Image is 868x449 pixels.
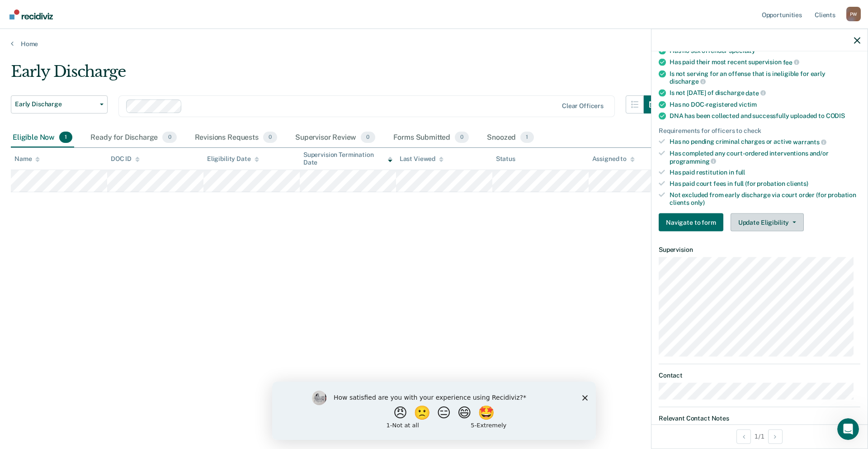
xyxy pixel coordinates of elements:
span: only) [691,199,705,206]
dt: Contact [659,372,860,379]
div: 1 / 1 [651,424,868,448]
div: Is not [DATE] of discharge [670,89,860,97]
div: Not excluded from early discharge via court order (for probation clients [670,191,860,206]
div: Eligibility Date [207,155,259,163]
span: CODIS [826,112,845,119]
div: Supervisor Review [293,128,377,148]
dt: Supervision [659,246,860,254]
div: Is not serving for an offense that is ineligible for early [670,70,860,85]
dt: Relevant Contact Notes [659,415,860,422]
div: Status [496,155,515,163]
div: Requirements for officers to check [659,127,860,134]
span: 1 [520,132,533,143]
div: Has paid their most recent supervision [670,58,860,66]
span: fee [783,58,799,66]
span: Early Discharge [15,100,96,108]
div: Ready for Discharge [89,128,178,148]
span: 0 [361,132,375,143]
div: Assigned to [592,155,635,163]
span: 1 [59,132,72,143]
a: Navigate to form link [659,213,727,232]
iframe: Survey by Kim from Recidiviz [272,382,596,440]
div: Clear officers [562,102,604,110]
div: Supervision Termination Date [303,151,392,166]
div: Revisions Requests [193,128,279,148]
span: full [736,169,745,176]
span: date [745,89,765,96]
iframe: Intercom live chat [837,418,859,440]
div: Has paid court fees in full (for probation [670,180,860,188]
div: Snoozed [485,128,535,148]
span: clients) [787,180,808,187]
div: DOC ID [111,155,140,163]
div: P W [846,7,861,21]
button: Navigate to form [659,213,723,232]
div: Forms Submitted [392,128,471,148]
span: 0 [455,132,469,143]
span: discharge [670,78,706,85]
div: Has no pending criminal charges or active [670,138,860,146]
button: Profile dropdown button [846,7,861,21]
div: Last Viewed [400,155,443,163]
div: Has completed any court-ordered interventions and/or [670,149,860,165]
div: Has paid restitution in [670,169,860,176]
button: Next Opportunity [768,429,783,444]
span: 0 [162,132,176,143]
button: Previous Opportunity [736,429,751,444]
img: Recidiviz [9,9,53,19]
div: Has no DOC-registered [670,100,860,108]
span: programming [670,157,716,165]
button: Update Eligibility [731,213,804,232]
div: Name [14,155,40,163]
div: Early Discharge [11,62,662,88]
div: DNA has been collected and successfully uploaded to [670,112,860,119]
span: victim [739,100,757,108]
a: Home [11,40,857,48]
span: 0 [263,132,277,143]
span: warrants [793,138,826,146]
div: Eligible Now [11,128,74,148]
